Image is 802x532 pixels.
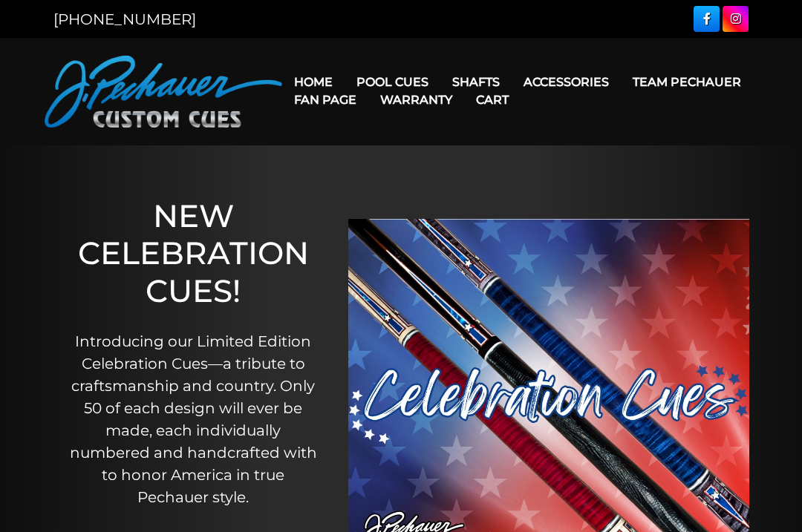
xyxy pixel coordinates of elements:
[440,63,512,101] a: Shafts
[68,197,319,309] h1: NEW CELEBRATION CUES!
[45,56,282,128] img: Pechauer Custom Cues
[282,81,368,119] a: Fan Page
[512,63,621,101] a: Accessories
[53,10,196,28] a: [PHONE_NUMBER]
[464,81,521,119] a: Cart
[345,63,440,101] a: Pool Cues
[282,63,345,101] a: Home
[621,63,753,101] a: Team Pechauer
[368,81,464,119] a: Warranty
[68,330,319,508] p: Introducing our Limited Edition Celebration Cues—a tribute to craftsmanship and country. Only 50 ...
